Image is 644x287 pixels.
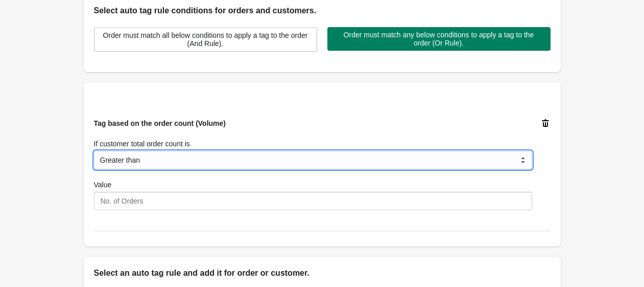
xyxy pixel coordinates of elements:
h2: Select auto tag rule conditions for orders and customers. [94,5,551,17]
span: Tag based on the order count (Volume) [94,119,226,127]
span: Order must match all below conditions to apply a tag to the order (And Rule). [103,31,308,48]
span: Order must match any below conditions to apply a tag to the order (Or Rule). [336,31,542,47]
h2: Select an auto tag rule and add it for order or customer. [94,267,551,279]
button: Order must match all below conditions to apply a tag to the order (And Rule). [94,27,317,52]
input: No. of Orders [94,192,532,210]
button: Order must match any below conditions to apply a tag to the order (Or Rule). [327,27,551,51]
label: If customer total order count is [94,139,190,149]
label: Value [94,180,112,190]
